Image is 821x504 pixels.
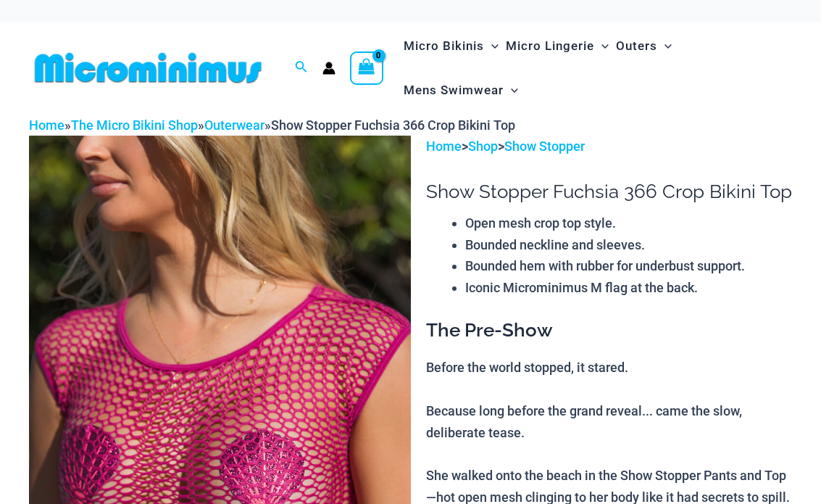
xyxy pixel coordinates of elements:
span: Menu Toggle [484,28,499,65]
a: View Shopping Cart, empty [350,51,383,85]
nav: Site Navigation [398,22,792,115]
li: Open mesh crop top style. [465,212,792,234]
img: MM SHOP LOGO FLAT [29,51,267,84]
span: Menu Toggle [657,28,672,65]
li: Bounded hem with rubber for underbust support. [465,255,792,277]
span: Outers [616,28,657,65]
a: Micro BikinisMenu ToggleMenu Toggle [400,24,502,68]
span: Show Stopper Fuchsia 366 Crop Bikini Top [271,117,515,133]
span: Menu Toggle [504,72,518,109]
p: > > [426,136,792,157]
a: Outerwear [204,117,264,133]
a: Micro LingerieMenu ToggleMenu Toggle [502,24,612,68]
li: Bounded neckline and sleeves. [465,234,792,256]
span: » » » [29,117,515,133]
a: Show Stopper [504,139,585,154]
h3: The Pre-Show [426,318,792,343]
a: Mens SwimwearMenu ToggleMenu Toggle [400,68,522,112]
a: Home [426,139,462,154]
span: Mens Swimwear [404,72,504,109]
a: Home [29,117,64,133]
h1: Show Stopper Fuchsia 366 Crop Bikini Top [426,181,792,203]
span: Micro Bikinis [404,28,484,65]
span: Menu Toggle [594,28,609,65]
a: The Micro Bikini Shop [71,117,198,133]
a: Account icon link [322,62,336,75]
span: Micro Lingerie [506,28,594,65]
a: OutersMenu ToggleMenu Toggle [612,24,675,68]
li: Iconic Microminimus M flag at the back. [465,277,792,299]
a: Shop [468,139,498,154]
a: Search icon link [295,59,308,77]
